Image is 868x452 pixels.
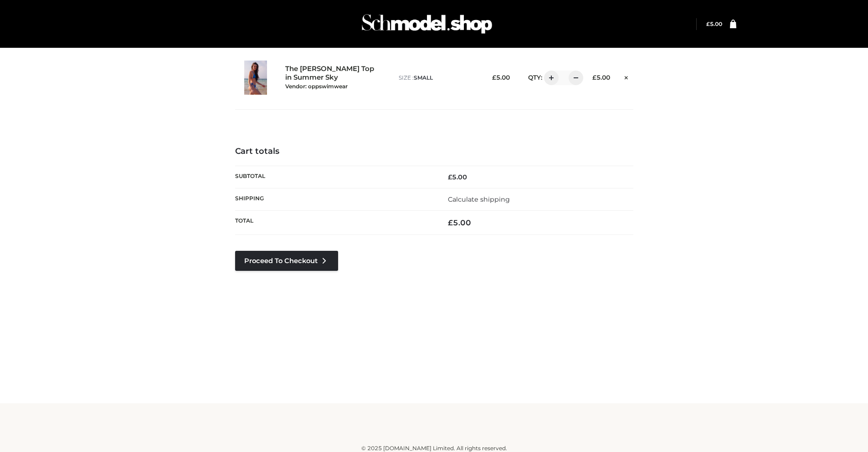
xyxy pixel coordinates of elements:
[235,166,434,188] th: Subtotal
[592,74,610,81] bdi: 5.00
[235,188,434,210] th: Shipping
[706,20,710,27] span: £
[592,74,596,81] span: £
[519,71,577,85] div: QTY:
[619,71,633,82] a: Remove this item
[414,74,433,81] span: SMALL
[492,74,510,81] bdi: 5.00
[448,173,467,181] bdi: 5.00
[285,65,379,90] a: The [PERSON_NAME] Top in Summer SkyVendor: oppswimwear
[492,74,496,81] span: £
[448,218,453,227] span: £
[235,211,434,235] th: Total
[235,251,338,271] a: Proceed to Checkout
[448,173,452,181] span: £
[359,6,495,42] img: Schmodel Admin 964
[235,147,633,157] h4: Cart totals
[285,83,348,90] small: Vendor: oppswimwear
[448,195,510,203] a: Calculate shipping
[706,20,722,27] a: £5.00
[448,218,471,227] bdi: 5.00
[706,20,722,27] bdi: 5.00
[399,74,477,82] p: size :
